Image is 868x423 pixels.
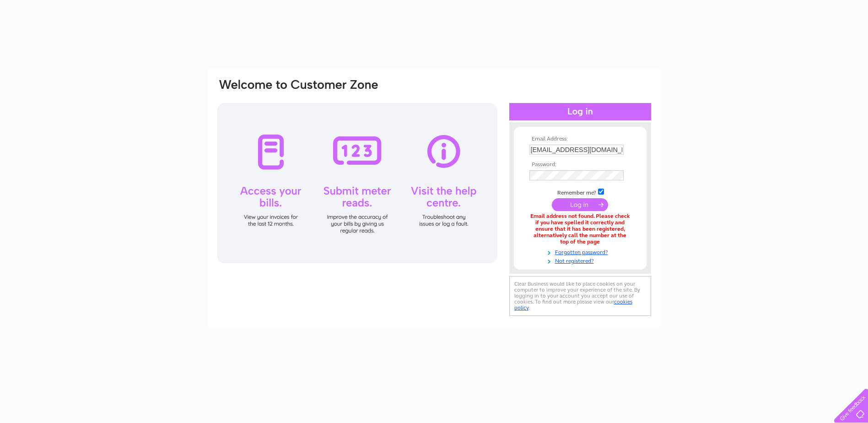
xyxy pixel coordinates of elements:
[509,276,651,316] div: Clear Business would like to place cookies on your computer to improve your experience of the sit...
[527,136,633,142] th: Email Address:
[514,298,632,311] a: cookies policy
[527,162,633,168] th: Password:
[529,256,633,265] a: Not registered?
[529,213,631,245] div: Email address not found. Please check if you have spelled it correctly and ensure that it has bee...
[552,198,608,211] input: Submit
[527,187,633,196] td: Remember me?
[529,247,633,256] a: Forgotten password?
